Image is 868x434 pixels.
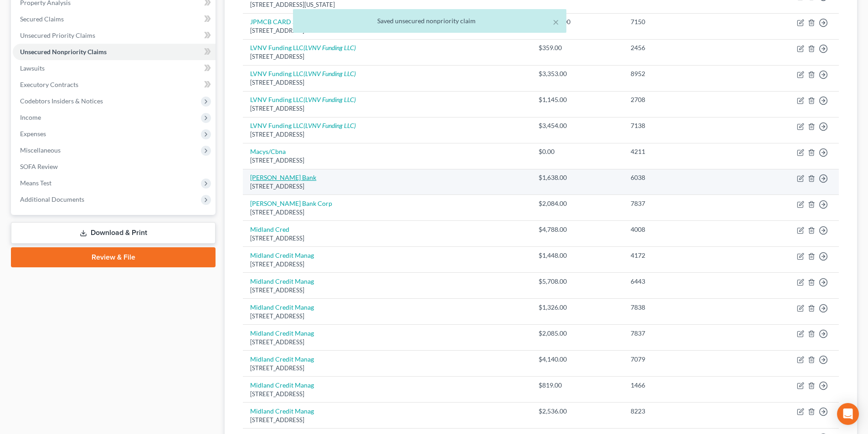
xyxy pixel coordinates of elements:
[631,173,734,182] div: 6038
[837,403,859,425] div: Open Intercom Messenger
[250,312,524,321] div: [STREET_ADDRESS]
[250,0,524,9] div: [STREET_ADDRESS][US_STATE]
[20,179,51,187] span: Means Test
[250,390,524,398] div: [STREET_ADDRESS]
[250,199,332,207] a: [PERSON_NAME] Bank Corp
[13,44,216,60] a: Unsecured Nonpriority Claims
[631,251,734,260] div: 4172
[250,407,314,415] a: Midland Credit Manag
[631,329,734,338] div: 7837
[250,286,524,295] div: [STREET_ADDRESS]
[539,69,616,78] div: $3,353.00
[539,121,616,130] div: $3,454.00
[553,16,559,27] button: ×
[250,329,314,337] a: Midland Credit Manag
[11,222,216,244] a: Download & Print
[250,78,524,87] div: [STREET_ADDRESS]
[250,303,314,311] a: Midland Credit Manag
[631,95,734,104] div: 2708
[250,355,314,363] a: Midland Credit Manag
[539,147,616,156] div: $0.00
[250,96,356,103] a: LVNV Funding LLC(LVNV Funding LLC)
[20,81,78,88] span: Executory Contracts
[539,225,616,234] div: $4,788.00
[539,173,616,182] div: $1,638.00
[539,381,616,390] div: $819.00
[631,277,734,286] div: 6443
[539,199,616,208] div: $2,084.00
[250,251,314,259] a: Midland Credit Manag
[250,70,356,77] a: LVNV Funding LLC(LVNV Funding LLC)
[250,104,524,113] div: [STREET_ADDRESS]
[303,44,356,51] i: (LVNV Funding LLC)
[20,195,84,203] span: Additional Documents
[250,122,356,129] a: LVNV Funding LLC(LVNV Funding LLC)
[250,277,314,285] a: Midland Credit Manag
[13,77,216,93] a: Executory Contracts
[539,251,616,260] div: $1,448.00
[250,182,524,191] div: [STREET_ADDRESS]
[539,95,616,104] div: $1,145.00
[631,381,734,390] div: 1466
[631,43,734,52] div: 2456
[303,122,356,129] i: (LVNV Funding LLC)
[631,69,734,78] div: 8952
[250,225,289,233] a: Midland Cred
[20,48,107,56] span: Unsecured Nonpriority Claims
[11,247,216,267] a: Review & File
[303,70,356,77] i: (LVNV Funding LLC)
[631,121,734,130] div: 7138
[539,355,616,364] div: $4,140.00
[250,174,316,181] a: [PERSON_NAME] Bank
[20,97,103,105] span: Codebtors Insiders & Notices
[250,338,524,347] div: [STREET_ADDRESS]
[250,156,524,165] div: [STREET_ADDRESS]
[631,355,734,364] div: 7079
[250,364,524,373] div: [STREET_ADDRESS]
[539,407,616,416] div: $2,536.00
[20,130,46,138] span: Expenses
[20,113,41,121] span: Income
[300,16,559,26] div: Saved unsecured nonpriority claim
[250,234,524,243] div: [STREET_ADDRESS]
[539,277,616,286] div: $5,708.00
[20,31,95,39] span: Unsecured Priority Claims
[13,158,216,175] a: SOFA Review
[20,163,58,170] span: SOFA Review
[20,64,45,72] span: Lawsuits
[631,225,734,234] div: 4008
[539,329,616,338] div: $2,085.00
[250,208,524,217] div: [STREET_ADDRESS]
[539,303,616,312] div: $1,326.00
[20,146,61,154] span: Miscellaneous
[631,407,734,416] div: 8223
[303,96,356,103] i: (LVNV Funding LLC)
[539,43,616,52] div: $359.00
[631,303,734,312] div: 7838
[631,147,734,156] div: 4211
[250,148,286,155] a: Macys/Cbna
[13,60,216,77] a: Lawsuits
[250,381,314,389] a: Midland Credit Manag
[250,416,524,424] div: [STREET_ADDRESS]
[250,44,356,51] a: LVNV Funding LLC(LVNV Funding LLC)
[250,260,524,269] div: [STREET_ADDRESS]
[631,199,734,208] div: 7837
[250,52,524,61] div: [STREET_ADDRESS]
[250,130,524,139] div: [STREET_ADDRESS]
